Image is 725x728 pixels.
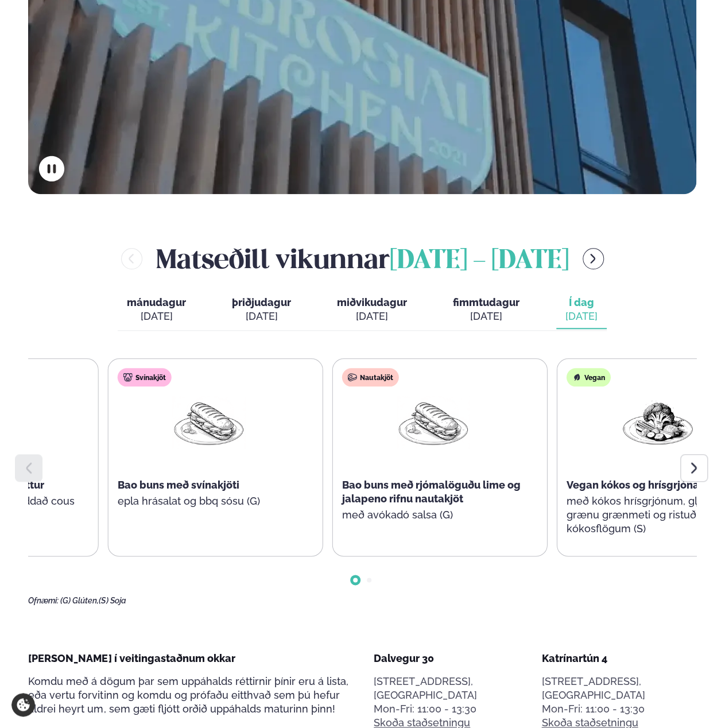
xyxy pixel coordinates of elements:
[121,248,142,269] button: menu-btn-left
[397,396,470,449] img: Panini.png
[156,240,569,277] h2: Matseðill vikunnar
[567,368,611,386] div: Vegan
[337,296,407,308] span: miðvikudagur
[60,596,99,605] span: (G) Glúten,
[541,675,696,702] p: [STREET_ADDRESS], [GEOGRAPHIC_DATA]
[367,578,371,582] span: Go to slide 2
[342,479,521,505] span: Bao buns með rjómalöguðu lime og jalapeno rifnu nautakjöt
[374,702,528,716] div: Mon-Fri: 11:00 - 13:30
[11,693,35,717] a: Cookie settings
[374,675,528,702] p: [STREET_ADDRESS], [GEOGRAPHIC_DATA]
[390,249,569,274] span: [DATE] - [DATE]
[572,373,581,382] img: Vegan.svg
[117,368,171,386] div: Svínakjöt
[223,291,300,329] button: þriðjudagur [DATE]
[583,248,604,269] button: menu-btn-right
[28,675,348,715] span: Komdu með á dögum þar sem uppáhalds réttirnir þínir eru á lista, eða vertu forvitinn og komdu og ...
[342,368,399,386] div: Nautakjöt
[353,578,358,582] span: Go to slide 1
[99,596,126,605] span: (S) Soja
[342,508,525,522] p: með avókadó salsa (G)
[556,291,607,329] button: Í dag [DATE]
[621,396,695,449] img: Vegan.png
[117,494,300,508] p: epla hrásalat og bbq sósu (G)
[118,291,195,329] button: mánudagur [DATE]
[232,309,291,323] div: [DATE]
[337,309,407,323] div: [DATE]
[541,652,696,665] div: Katrínartún 4
[348,373,357,382] img: beef.svg
[28,596,59,605] span: Ofnæmi:
[374,652,528,665] div: Dalvegur 30
[444,291,529,329] button: fimmtudagur [DATE]
[453,296,519,308] span: fimmtudagur
[565,296,598,309] span: Í dag
[567,479,722,491] span: Vegan kókos og hrísgrjóna skál
[172,396,245,449] img: Panini.png
[232,296,291,308] span: þriðjudagur
[127,296,186,308] span: mánudagur
[123,373,132,382] img: pork.svg
[28,652,235,664] span: [PERSON_NAME] í veitingastaðnum okkar
[127,309,186,323] div: [DATE]
[565,309,598,323] div: [DATE]
[541,702,696,716] div: Mon-Fri: 11:00 - 13:30
[328,291,416,329] button: miðvikudagur [DATE]
[453,309,519,323] div: [DATE]
[117,479,239,491] span: Bao buns með svínakjöti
